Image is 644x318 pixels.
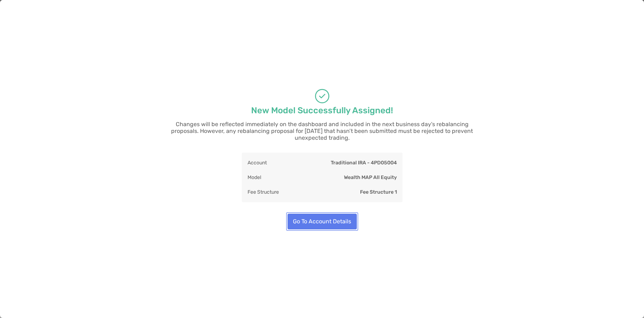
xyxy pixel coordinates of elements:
p: Fee Structure 1 [360,188,397,197]
p: Fee Structure [248,188,279,197]
p: Model [248,173,261,182]
p: Account [248,158,267,167]
p: Wealth MAP All Equity [344,173,397,182]
p: Changes will be reflected immediately on the dashboard and included in the next business day's re... [161,121,483,141]
button: Go To Account Details [288,214,357,229]
p: New Model Successfully Assigned! [251,106,393,115]
p: Traditional IRA - 4PD05004 [331,158,397,167]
